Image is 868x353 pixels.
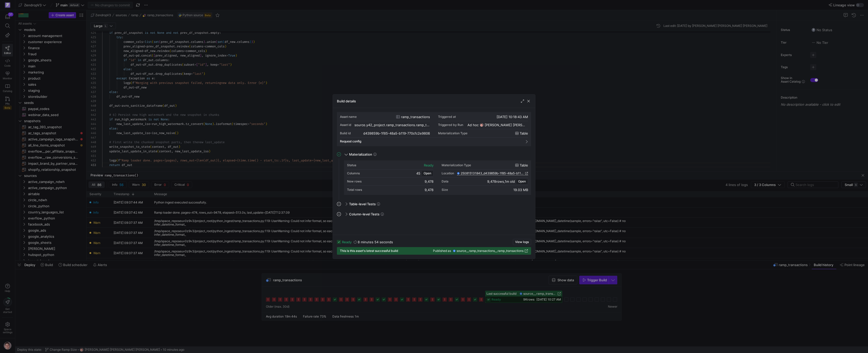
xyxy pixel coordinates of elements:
span: table [520,163,528,167]
span: Column-level Tests [349,212,379,216]
div: Status [347,163,356,167]
div: ready [424,163,433,167]
button: View logs [513,239,531,245]
a: 250815131843_d439859b-1f85-48a5-b119-770cfc2e9806 [457,172,528,175]
span: Ad hoc [467,123,479,127]
div: Columns [347,172,360,175]
h3: Build details [337,99,356,103]
span: 9,478 rows [487,179,504,183]
y42-duration: 8 minutes 54 seconds [358,240,393,244]
mat-expansion-panel-header: Materialization [337,150,531,158]
div: source.y42_project.ramp_transactions.ramp_transactions [354,123,430,127]
span: Materialization Type [438,132,467,135]
div: Data [442,180,448,183]
div: 9,478 [425,179,433,183]
div: New rows [347,180,361,183]
span: Materialization [349,152,372,156]
div: Triggered at [438,115,456,119]
div: 9,478 [425,188,433,192]
div: Build id [340,132,351,135]
span: 1m old [505,179,515,183]
button: Ad hochttps://storage.googleapis.com/y42-prod-data-exchange/images/G2kHvxVlt02YItTmblwfhPy4mK5SfU... [466,122,528,128]
span: ramp_transactions [401,115,430,119]
span: source__ramp_transactions__ramp_transactions [457,249,523,253]
div: 19.03 MB [513,188,528,192]
mat-expansion-panel-header: Request config [340,138,528,145]
span: [DATE] 10:18:43 AM [497,115,528,119]
div: Materialization Type [442,163,471,167]
span: This is this asset's latest successful build [340,249,398,253]
span: View logs [515,240,529,244]
button: Open [516,178,528,184]
a: source__ramp_transactions__ramp_transactions [453,249,528,253]
div: d439859b-1f85-48a5-b119-770cfc2e9806 [363,131,430,135]
span: Open [424,172,431,175]
span: 45 [416,171,420,175]
span: Open [518,180,526,183]
div: Asset name [340,115,357,119]
mat-expansion-panel-header: Column-level Tests [337,210,531,218]
img: https://storage.googleapis.com/y42-prod-data-exchange/images/G2kHvxVlt02YItTmblwfhPy4mK5SfUxFU6Tr... [480,123,484,127]
mat-panel-title: Request config [340,140,522,143]
mat-expansion-panel-header: Table-level Tests [337,200,531,208]
div: Materialization [337,160,531,200]
div: Location [442,172,454,175]
div: Asset id [340,123,351,127]
span: table [520,131,528,135]
span: ready [342,240,352,244]
div: , [487,179,515,183]
span: [PERSON_NAME] [PERSON_NAME] [PERSON_NAME] [485,123,527,127]
span: 250815131843_d439859b-1f85-48a5-b119-770cfc2e9806 [461,172,524,175]
span: Table-level Tests [349,202,376,206]
div: Size [442,188,448,192]
div: Triggered by Run [438,123,463,127]
button: Open [421,170,433,176]
div: Total rows [347,188,362,192]
span: Published as [433,249,451,253]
